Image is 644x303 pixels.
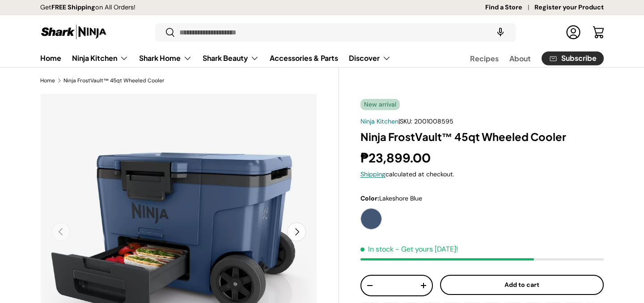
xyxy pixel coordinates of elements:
[270,49,338,67] a: Accessories & Parts
[542,51,604,65] a: Subscribe
[40,77,339,85] nav: Breadcrumbs
[40,78,55,83] a: Home
[449,49,604,67] nav: Secondary
[414,117,453,125] span: 2001008595
[440,275,604,295] button: Add to cart
[203,49,259,67] a: Shark Beauty
[72,49,128,67] a: Ninja Kitchen
[400,117,412,125] span: SKU:
[40,3,136,13] p: Get on All Orders!
[470,50,499,67] a: Recipes
[139,49,192,67] a: Shark Home
[360,150,433,166] strong: ₱23,899.00
[485,3,534,13] a: Find a Store
[360,170,386,178] a: Shipping
[51,3,95,11] strong: FREE Shipping
[534,3,604,13] a: Register your Product
[360,194,422,203] legend: Color:
[360,117,398,125] a: Ninja Kitchen
[40,49,61,67] a: Home
[64,78,165,83] a: Ninja FrostVault™ 45qt Wheeled Cooler
[343,49,396,67] summary: Discover
[509,50,531,67] a: About
[398,117,453,125] span: |
[360,244,394,254] span: In stock
[486,22,515,42] speech-search-button: Search by voice
[197,49,264,67] summary: Shark Beauty
[40,49,391,67] nav: Primary
[40,23,107,41] img: Shark Ninja Philippines
[349,49,391,67] a: Discover
[379,194,422,202] span: Lakeshore Blue
[360,170,604,179] div: calculated at checkout.
[360,99,400,110] span: New arrival
[360,130,604,144] h1: Ninja FrostVault™ 45qt Wheeled Cooler
[134,49,197,67] summary: Shark Home
[67,49,134,67] summary: Ninja Kitchen
[395,244,458,254] p: - Get yours [DATE]!
[561,55,597,62] span: Subscribe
